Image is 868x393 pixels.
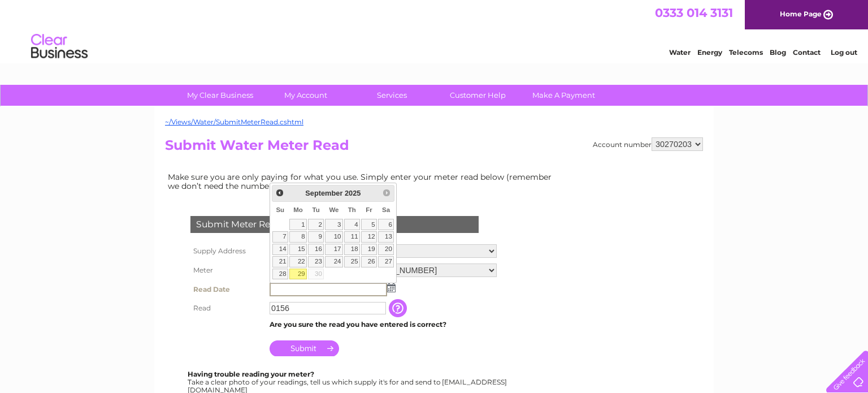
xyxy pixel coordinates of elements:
a: 11 [344,231,360,243]
th: Read [188,299,267,317]
a: 15 [289,244,307,255]
span: Sunday [276,206,284,213]
a: Blog [770,48,786,57]
a: 19 [361,244,377,255]
a: 2 [308,219,324,230]
input: Submit [270,340,339,356]
a: Make A Payment [517,85,610,106]
td: Are you sure the read you have entered is correct? [267,317,500,332]
a: Telecoms [729,48,763,57]
th: Read Date [188,280,267,299]
a: 17 [325,244,343,255]
input: Information [389,299,409,317]
th: Supply Address [188,241,267,261]
a: Energy [697,48,722,57]
a: 18 [344,244,360,255]
a: My Account [259,85,353,106]
span: Saturday [382,206,390,213]
div: Account number [593,137,703,151]
a: 6 [378,219,394,230]
a: 7 [272,231,288,243]
span: Friday [366,206,372,213]
span: Monday [293,206,303,213]
div: Clear Business is a trading name of Verastar Limited (registered in [GEOGRAPHIC_DATA] No. 3667643... [168,6,702,55]
td: Make sure you are only paying for what you use. Simply enter your meter read below (remember we d... [165,170,561,193]
a: 24 [325,256,343,267]
a: 16 [308,244,324,255]
a: 5 [361,219,377,230]
a: 29 [289,269,307,280]
a: Customer Help [431,85,524,106]
b: Having trouble reading your meter? [188,370,314,378]
a: 4 [344,219,360,230]
th: Meter [188,261,267,280]
a: 26 [361,256,377,267]
a: Water [669,48,691,57]
a: Services [345,85,439,106]
h2: Submit Water Meter Read [165,137,703,159]
span: Thursday [348,206,356,213]
a: 0333 014 3131 [655,6,733,20]
span: Wednesday [329,206,338,213]
span: Tuesday [312,206,319,213]
a: 23 [308,256,324,267]
a: 9 [308,231,324,243]
span: 2025 [345,189,361,197]
img: logo.png [31,29,88,64]
span: Prev [275,188,284,197]
a: ~/Views/Water/SubmitMeterRead.cshtml [165,118,303,126]
a: 10 [325,231,343,243]
a: 13 [378,231,394,243]
a: 28 [272,269,288,280]
a: 27 [378,256,394,267]
a: Log out [831,48,857,57]
a: 20 [378,244,394,255]
a: 1 [289,219,307,230]
a: 21 [272,256,288,267]
div: Submit Meter Read [190,216,479,233]
a: 3 [325,219,343,230]
span: September [305,189,342,197]
a: 25 [344,256,360,267]
a: Prev [274,187,287,200]
a: 8 [289,231,307,243]
a: My Clear Business [173,85,267,106]
img: ... [387,283,396,292]
a: Contact [793,48,821,57]
a: 22 [289,256,307,267]
a: 12 [361,231,377,243]
a: 14 [272,244,288,255]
